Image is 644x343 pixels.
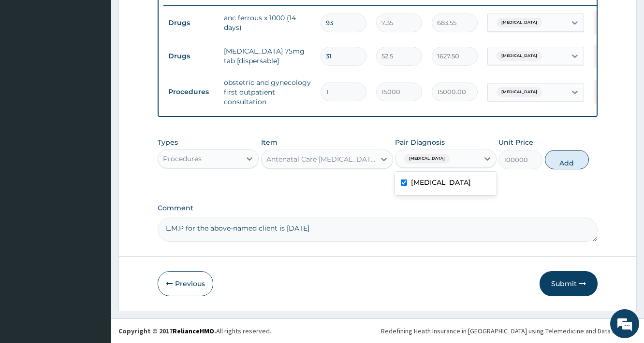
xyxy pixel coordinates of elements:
[219,41,316,70] td: [MEDICAL_DATA] 75mg tab [dispersable]
[158,271,213,296] button: Previous
[497,51,542,61] span: [MEDICAL_DATA]
[163,154,202,164] div: Procedures
[56,107,133,205] span: We're online!
[163,47,219,65] td: Drugs
[163,83,219,101] td: Procedures
[111,318,644,343] footer: All rights reserved.
[118,327,216,335] strong: Copyright © 2017 .
[18,48,39,72] img: d_794563401_company_1708531726252_794563401
[163,14,219,32] td: Drugs
[498,137,533,147] label: Unit Price
[540,271,598,296] button: Submit
[219,8,316,37] td: anc ferrous x 1000 (14 days)
[404,154,450,164] span: [MEDICAL_DATA]
[497,87,542,97] span: [MEDICAL_DATA]
[381,326,637,336] div: Redefining Heath Insurance in [GEOGRAPHIC_DATA] using Telemedicine and Data Science!
[395,137,445,147] label: Pair Diagnosis
[266,154,376,164] div: Antenatal Care [MEDICAL_DATA], pelvic scan etc All -inclusive
[158,138,178,147] label: Types
[497,18,542,27] span: [MEDICAL_DATA]
[158,204,598,212] label: Comment
[261,137,278,147] label: Item
[173,327,214,335] a: RelianceHMO
[545,150,589,169] button: Add
[411,178,471,187] label: [MEDICAL_DATA]
[219,73,316,111] td: obstetric and gynecology first outpatient consultation
[50,54,162,67] div: Chat with us now
[5,235,184,269] textarea: Type your message and hit 'Enter'
[159,5,182,28] div: Minimize live chat window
